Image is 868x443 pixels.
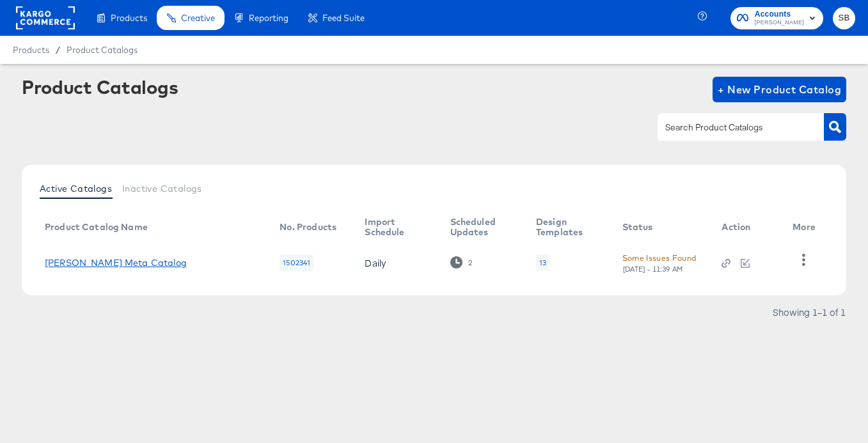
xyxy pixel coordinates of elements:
[711,212,782,243] th: Action
[280,254,313,271] div: 1502341
[45,222,148,232] div: Product Catalog Name
[49,45,67,55] span: /
[322,13,365,23] span: Feed Suite
[622,251,697,265] div: Some Issues Found
[622,251,697,274] button: Some Issues Found[DATE] - 11:39 AM
[718,81,841,98] span: + New Product Catalog
[782,212,831,243] th: More
[22,77,178,97] div: Product Catalogs
[730,7,823,29] button: Accounts[PERSON_NAME]
[833,7,855,29] button: SB
[450,256,473,268] div: 2
[663,120,799,135] input: Search Product Catalogs
[13,45,49,55] span: Products
[772,307,846,316] div: Showing 1–1 of 1
[536,217,597,237] div: Design Templates
[365,217,424,237] div: Import Schedule
[539,258,546,268] div: 13
[67,45,138,55] a: Product Catalogs
[280,222,336,232] div: No. Products
[755,18,804,28] span: [PERSON_NAME]
[450,217,510,237] div: Scheduled Updates
[40,183,112,194] span: Active Catalogs
[249,13,288,23] span: Reporting
[713,77,846,102] button: + New Product Catalog
[181,13,215,23] span: Creative
[468,258,473,267] div: 2
[111,13,147,23] span: Products
[612,212,712,243] th: Status
[755,8,804,21] span: Accounts
[45,258,187,268] a: [PERSON_NAME] Meta Catalog
[838,11,850,26] span: SB
[354,243,439,283] td: Daily
[122,183,202,194] span: Inactive Catalogs
[622,265,684,274] div: [DATE] - 11:39 AM
[536,254,549,271] div: 13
